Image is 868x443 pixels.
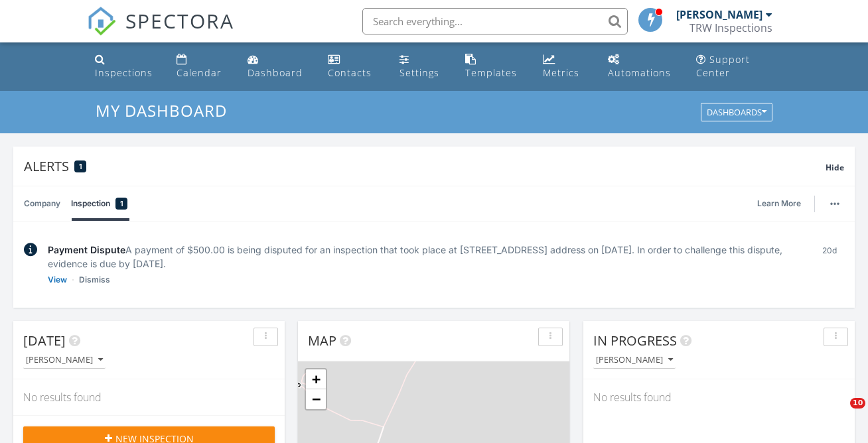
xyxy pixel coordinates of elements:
button: [PERSON_NAME] [23,351,106,369]
a: Settings [394,48,449,86]
div: [PERSON_NAME] [26,355,103,365]
a: Dismiss [79,273,110,286]
div: Dashboard [248,66,303,79]
span: In Progress [593,332,677,349]
span: 10 [850,398,865,409]
div: 20d [814,243,844,286]
div: Metrics [543,66,579,79]
div: Inspections [95,66,153,79]
input: Search everything... [362,8,628,34]
a: Dashboard [242,48,312,86]
div: No results found [13,379,285,415]
a: Inspection [71,186,127,221]
div: [PERSON_NAME] [676,8,762,21]
div: Automations [608,66,671,79]
button: [PERSON_NAME] [593,351,676,369]
span: 1 [79,162,82,171]
a: Metrics [538,48,592,86]
div: Templates [465,66,517,79]
a: View [48,273,67,286]
a: Learn More [757,197,809,210]
a: Calendar [171,48,232,86]
div: Alerts [24,157,826,175]
span: Payment Dispute [48,244,125,255]
iframe: Intercom live chat [823,398,855,430]
button: Dashboards [701,103,772,122]
a: Support Center [691,48,779,86]
div: [PERSON_NAME] [596,355,673,365]
span: [DATE] [23,332,66,349]
span: 1 [120,197,123,210]
div: Dashboards [707,108,766,117]
span: SPECTORA [125,7,234,34]
a: Contacts [323,48,384,86]
a: Automations (Basic) [603,48,680,86]
div: No results found [583,379,855,415]
img: ellipsis-632cfdd7c38ec3a7d453.svg [830,202,839,205]
div: Calendar [177,66,222,79]
a: Templates [460,48,527,86]
span: My Dashboard [96,99,227,121]
span: Map [308,332,336,349]
a: Inspections [90,48,161,86]
a: Company [24,186,60,221]
div: Contacts [328,66,372,79]
div: Settings [399,66,439,79]
div: TRW Inspections [689,21,772,34]
span: Hide [826,162,844,173]
div: A payment of $500.00 is being disputed for an inspection that took place at [STREET_ADDRESS] addr... [48,243,804,271]
a: Zoom out [306,389,326,409]
a: SPECTORA [87,18,234,46]
img: The Best Home Inspection Software - Spectora [87,7,116,36]
a: Zoom in [306,369,326,389]
div: Support Center [696,53,750,79]
img: info-2c025b9f2229fc06645a.svg [24,243,37,257]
